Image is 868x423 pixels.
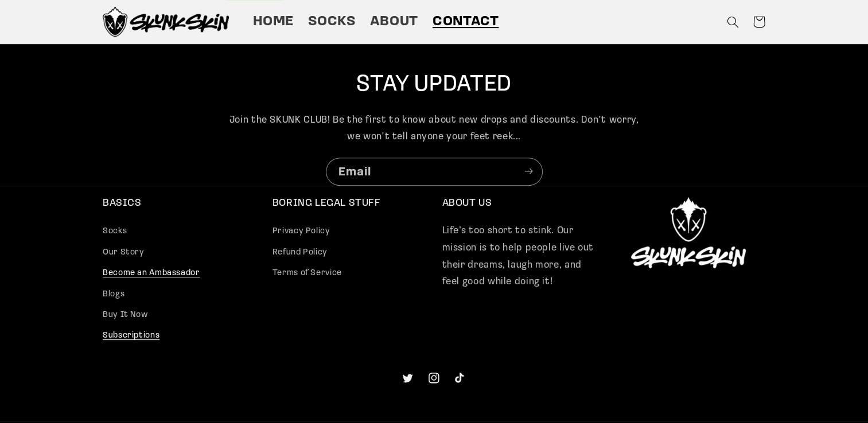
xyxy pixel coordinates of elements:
[442,197,596,210] h2: ABOUT US
[103,263,200,284] a: Become an Ambassador
[103,242,145,263] a: Our Story
[55,70,814,100] h2: STAY UPDATED
[252,13,294,31] span: Home
[273,242,328,263] a: Refund Policy
[103,197,256,210] h2: BASICS
[103,224,127,242] a: Socks
[308,13,355,31] span: Socks
[370,13,418,31] span: About
[442,222,596,290] p: Life’s too short to stink. Our mission is to help people live out their dreams, laugh more, and f...
[273,263,342,284] a: Terms of Service
[273,197,426,210] h2: BORING LEGAL STUFF
[103,7,229,37] img: Skunk Skin Anti-Odor Socks.
[719,9,746,35] summary: Search
[433,13,499,31] span: Contact
[273,224,330,242] a: Privacy Policy
[301,6,363,38] a: Socks
[515,158,542,186] button: Subscribe
[363,6,425,38] a: About
[103,284,124,304] a: Blogs
[425,6,506,38] a: Contact
[223,112,645,146] p: Join the SKUNK CLUB! Be the first to know about new drops and discounts. Don't worry, we won't te...
[103,305,147,326] a: Buy It Now
[103,326,159,346] a: Subscriptions
[246,6,301,38] a: Home
[631,197,746,268] img: Skunk Skin Logo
